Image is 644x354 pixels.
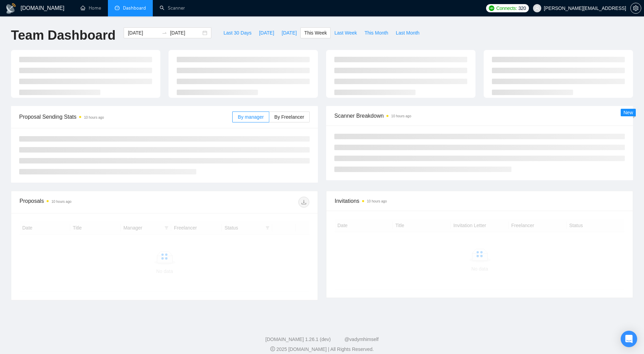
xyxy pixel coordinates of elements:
[238,114,263,120] span: By manager
[265,337,331,342] a: [DOMAIN_NAME] 1.26.1 (dev)
[170,29,201,37] input: End date
[223,29,251,37] span: Last 30 Days
[535,6,540,11] span: user
[5,346,639,353] div: 2025 [DOMAIN_NAME] | All Rights Reserved.
[84,116,104,119] time: 10 hours ago
[300,27,331,38] button: This Week
[630,3,641,14] button: setting
[5,3,16,14] img: logo
[128,29,159,37] input: Start date
[334,29,357,37] span: Last Week
[255,27,278,38] button: [DATE]
[518,4,526,12] span: 320
[391,114,411,118] time: 10 hours ago
[19,113,232,121] span: Proposal Sending Stats
[270,346,275,351] span: copyright
[123,5,146,11] span: Dashboard
[396,29,419,37] span: Last Month
[220,27,255,38] button: Last 30 Days
[115,5,120,10] span: dashboard
[334,112,625,120] span: Scanner Breakdown
[489,5,494,11] img: upwork-logo.png
[392,27,423,38] button: Last Month
[162,30,167,36] span: to
[282,29,297,37] span: [DATE]
[259,29,274,37] span: [DATE]
[80,5,101,11] a: homeHome
[621,331,637,347] div: Open Intercom Messenger
[51,200,71,204] time: 10 hours ago
[361,27,392,38] button: This Month
[331,27,361,38] button: Last Week
[162,30,167,36] span: swap-right
[160,5,185,11] a: searchScanner
[278,27,300,38] button: [DATE]
[20,197,164,208] div: Proposals
[623,110,633,115] span: New
[496,4,517,12] span: Connects:
[11,27,115,43] h1: Team Dashboard
[630,5,641,11] a: setting
[631,5,641,11] span: setting
[274,114,304,120] span: By Freelancer
[367,199,387,203] time: 10 hours ago
[335,197,624,205] span: Invitations
[364,29,388,37] span: This Month
[304,29,327,37] span: This Week
[344,337,379,342] a: @vadymhimself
